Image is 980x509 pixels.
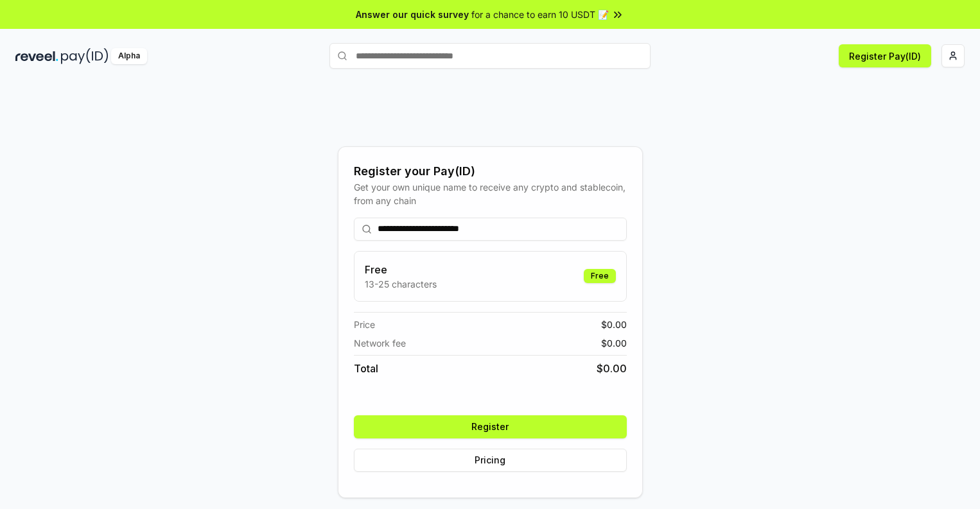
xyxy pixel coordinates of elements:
[365,262,437,277] h3: Free
[354,180,627,207] div: Get your own unique name to receive any crypto and stablecoin, from any chain
[61,48,109,64] img: pay_id
[365,277,437,291] p: 13-25 characters
[354,336,406,350] span: Network fee
[356,8,469,21] span: Answer our quick survey
[601,336,627,350] span: $ 0.00
[354,361,378,376] span: Total
[597,361,627,376] span: $ 0.00
[354,415,627,438] button: Register
[471,8,609,21] span: for a chance to earn 10 USDT 📝
[584,269,616,283] div: Free
[354,318,375,331] span: Price
[601,318,627,331] span: $ 0.00
[839,44,931,67] button: Register Pay(ID)
[111,48,147,64] div: Alpha
[15,48,58,64] img: reveel_dark
[354,162,627,180] div: Register your Pay(ID)
[354,449,627,472] button: Pricing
